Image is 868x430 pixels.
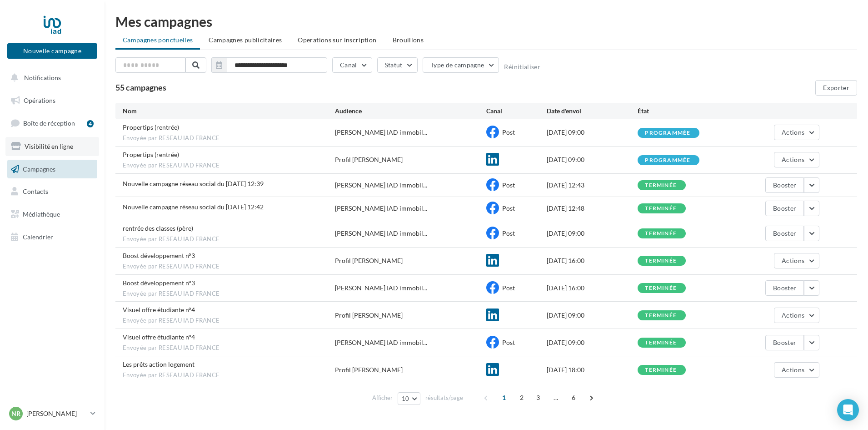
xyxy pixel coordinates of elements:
[486,106,547,116] div: Canal
[547,181,638,190] div: [DATE] 12:43
[774,152,819,167] button: Actions
[547,204,638,213] div: [DATE] 12:48
[335,128,427,137] span: [PERSON_NAME] IAD immobil...
[5,160,99,179] a: Campagnes
[123,360,195,368] span: Les prêts action logement
[5,91,99,110] a: Opérations
[645,206,677,212] div: terminée
[335,181,427,190] span: [PERSON_NAME] IAD immobil...
[298,36,376,44] span: Operations sur inscription
[24,74,61,81] span: Notifications
[514,390,529,405] span: 2
[335,106,486,116] div: Audience
[24,96,55,104] span: Opérations
[782,156,804,163] span: Actions
[7,43,97,59] button: Nouvelle campagne
[123,290,335,298] span: Envoyée par RESEAU IAD FRANCE
[5,68,95,87] button: Notifications
[123,344,335,352] span: Envoyée par RESEAU IAD FRANCE
[123,224,193,232] span: rentrée des classes (père)
[26,409,87,418] p: [PERSON_NAME]
[123,279,195,287] span: Boost développement n°3
[502,128,515,136] span: Post
[123,106,335,116] div: Nom
[765,280,804,296] button: Booster
[11,409,20,418] span: NR
[547,106,638,116] div: Date d'envoi
[774,308,819,323] button: Actions
[837,399,859,421] div: Open Intercom Messenger
[123,123,179,131] span: Propertips (rentrée)
[547,155,638,164] div: [DATE] 09:00
[765,201,804,216] button: Booster
[5,182,99,201] a: Contacts
[335,338,427,347] span: [PERSON_NAME] IAD immobil...
[502,284,515,292] span: Post
[782,257,804,264] span: Actions
[123,371,335,379] span: Envoyée par RESEAU IAD FRANCE
[547,256,638,265] div: [DATE] 16:00
[335,365,403,374] div: Profil [PERSON_NAME]
[645,313,677,319] div: terminée
[123,235,335,243] span: Envoyée par RESEAU IAD FRANCE
[115,15,857,28] div: Mes campagnes
[782,366,804,374] span: Actions
[402,395,409,402] span: 10
[774,253,819,268] button: Actions
[547,338,638,347] div: [DATE] 09:00
[23,165,55,172] span: Campagnes
[547,229,638,238] div: [DATE] 09:00
[645,285,677,291] div: terminée
[502,339,515,346] span: Post
[123,162,335,170] span: Envoyée par RESEAU IAD FRANCE
[23,187,48,195] span: Contacts
[7,405,97,422] a: NR [PERSON_NAME]
[645,258,677,264] div: terminée
[123,333,195,341] span: Visuel offre étudiante n°4
[638,106,728,116] div: État
[774,362,819,378] button: Actions
[502,181,515,189] span: Post
[335,283,427,293] span: [PERSON_NAME] IAD immobil...
[566,390,581,405] span: 6
[765,226,804,241] button: Booster
[377,57,418,73] button: Statut
[332,57,372,73] button: Canal
[123,306,195,314] span: Visuel offre étudiante n°4
[645,340,677,346] div: terminée
[209,36,282,44] span: Campagnes publicitaires
[765,177,804,193] button: Booster
[645,367,677,373] div: terminée
[425,394,463,402] span: résultats/page
[5,205,99,224] a: Médiathèque
[372,394,393,402] span: Afficher
[547,128,638,137] div: [DATE] 09:00
[497,390,511,405] span: 1
[123,151,179,158] span: Propertips (rentrée)
[335,256,403,265] div: Profil [PERSON_NAME]
[549,390,563,405] span: ...
[335,311,403,320] div: Profil [PERSON_NAME]
[23,119,75,127] span: Boîte de réception
[502,204,515,212] span: Post
[645,157,690,163] div: programmée
[645,231,677,237] div: terminée
[5,137,99,156] a: Visibilité en ligne
[5,228,99,247] a: Calendrier
[393,36,424,44] span: Brouillons
[335,229,427,238] span: [PERSON_NAME] IAD immobil...
[765,335,804,350] button: Booster
[504,63,540,71] button: Réinitialiser
[782,128,804,136] span: Actions
[423,57,499,73] button: Type de campagne
[123,180,264,187] span: Nouvelle campagne réseau social du 08-09-2025 12:39
[87,120,94,127] div: 4
[115,82,166,92] span: 55 campagnes
[23,210,60,218] span: Médiathèque
[5,113,99,133] a: Boîte de réception4
[123,134,335,142] span: Envoyée par RESEAU IAD FRANCE
[123,203,264,211] span: Nouvelle campagne réseau social du 04-09-2025 12:42
[23,233,53,241] span: Calendrier
[123,252,195,259] span: Boost développement n°3
[547,283,638,293] div: [DATE] 16:00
